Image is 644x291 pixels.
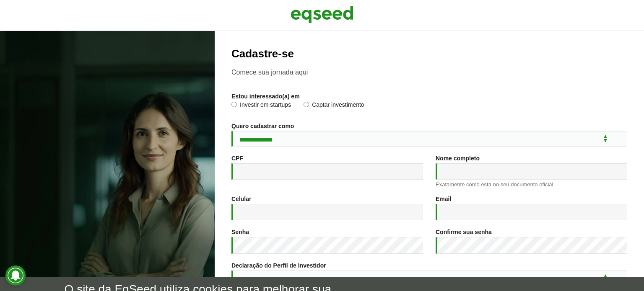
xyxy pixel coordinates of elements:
[231,229,249,235] label: Senha
[436,196,451,202] label: Email
[231,68,627,76] p: Comece sua jornada aqui
[304,102,364,110] label: Captar investimento
[231,102,291,110] label: Investir em startups
[436,182,627,187] div: Exatamente como está no seu documento oficial
[231,123,294,129] label: Quero cadastrar como
[231,196,251,202] label: Celular
[231,93,300,99] label: Estou interessado(a) em
[436,155,480,161] label: Nome completo
[291,4,353,25] img: EqSeed Logo
[231,263,326,268] label: Declaração do Perfil de Investidor
[436,229,492,235] label: Confirme sua senha
[231,48,627,60] h2: Cadastre-se
[231,155,243,161] label: CPF
[304,102,309,107] input: Captar investimento
[231,102,237,107] input: Investir em startups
